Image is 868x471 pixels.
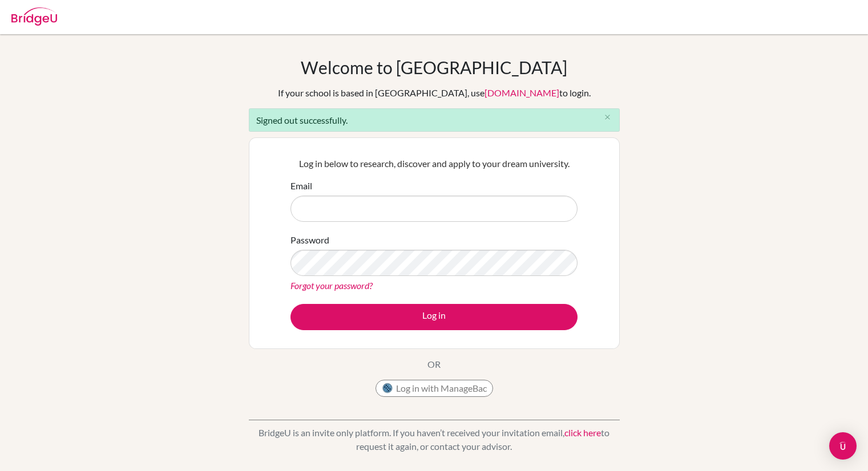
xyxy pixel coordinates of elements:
a: Forgot your password? [290,280,373,291]
button: Close [596,109,619,126]
h1: Welcome to [GEOGRAPHIC_DATA] [301,57,567,78]
div: Open Intercom Messenger [829,432,857,460]
div: Signed out successfully. [249,108,620,132]
a: [DOMAIN_NAME] [485,87,559,98]
img: Bridge-U [11,7,57,26]
div: If your school is based in [GEOGRAPHIC_DATA], use to login. [278,86,591,100]
p: BridgeU is an invite only platform. If you haven’t received your invitation email, to request it ... [249,426,620,453]
p: OR [427,358,441,371]
p: Log in below to research, discover and apply to your dream university. [290,157,578,170]
button: Log in [290,304,578,330]
button: Log in with ManageBac [376,380,493,397]
label: Password [290,233,329,247]
a: click here [564,427,601,438]
label: Email [290,179,312,193]
i: close [603,113,612,121]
